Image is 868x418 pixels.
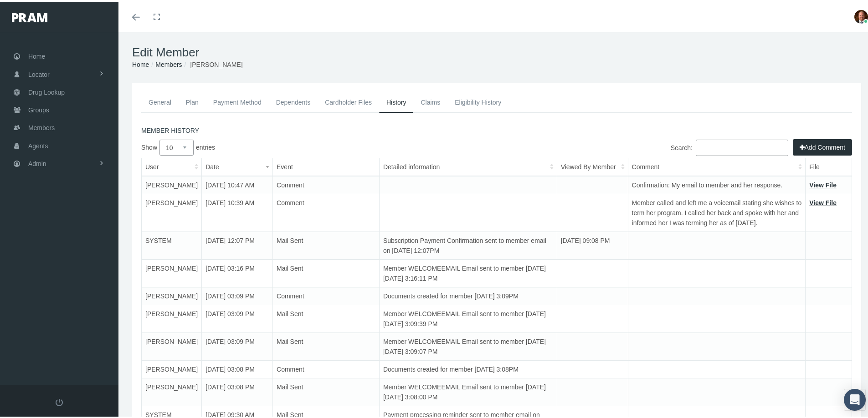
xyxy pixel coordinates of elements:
[273,230,380,258] td: Mail Sent
[379,156,557,175] th: Detailed information : activate to sort column ascending
[273,156,380,175] th: Event
[809,197,837,205] a: View File
[273,174,380,192] td: Comment
[28,136,48,153] span: Agents
[28,117,55,135] span: Members
[202,286,273,303] td: [DATE] 03:09 PM
[28,100,49,117] span: Groups
[202,258,273,286] td: [DATE] 03:16 PM
[206,91,269,111] a: Payment Method
[809,180,837,187] a: View File
[696,138,788,154] input: Search:
[806,156,852,175] th: File
[273,258,380,286] td: Mail Sent
[28,82,65,99] span: Drug Lookup
[557,230,628,258] td: [DATE] 09:08 PM
[179,91,206,111] a: Plan
[142,286,202,303] td: [PERSON_NAME]
[379,230,557,258] td: Subscription Payment Confirmation sent to member email on [DATE] 12:07PM
[269,91,318,111] a: Dependents
[379,258,557,286] td: Member WELCOMEEMAIL Email sent to member [DATE][DATE] 3:16:11 PM
[273,359,380,377] td: Comment
[447,91,508,111] a: Eligibility History
[413,91,447,111] a: Claims
[202,377,273,404] td: [DATE] 03:08 PM
[141,91,179,111] a: General
[142,331,202,359] td: [PERSON_NAME]
[142,156,202,175] th: User: activate to sort column ascending
[628,174,806,192] td: Confirmation: My email to member and her response.
[628,192,806,230] td: Member called and left me a voicemail stating she wishes to term her program. I called her back a...
[202,192,273,230] td: [DATE] 10:39 AM
[28,64,50,81] span: Locator
[379,286,557,303] td: Documents created for member [DATE] 3:09PM
[379,303,557,331] td: Member WELCOMEEMAIL Email sent to member [DATE][DATE] 3:09:39 PM
[379,331,557,359] td: Member WELCOMEEMAIL Email sent to member [DATE][DATE] 3:09:07 PM
[142,174,202,192] td: [PERSON_NAME]
[202,331,273,359] td: [DATE] 03:09 PM
[28,153,46,171] span: Admin
[273,286,380,303] td: Comment
[793,137,852,154] button: Add Comment
[190,59,242,66] span: [PERSON_NAME]
[142,303,202,331] td: [PERSON_NAME]
[844,387,866,409] div: Open Intercom Messenger
[142,192,202,230] td: [PERSON_NAME]
[202,174,273,192] td: [DATE] 10:47 AM
[379,91,414,111] a: History
[202,156,273,175] th: Date: activate to sort column ascending
[273,377,380,404] td: Mail Sent
[141,125,852,133] h5: MEMBER HISTORY
[142,230,202,258] td: SYSTEM
[671,138,788,154] label: Search:
[159,138,194,154] select: Showentries
[142,359,202,377] td: [PERSON_NAME]
[142,377,202,404] td: [PERSON_NAME]
[628,156,806,175] th: Comment: activate to sort column ascending
[273,331,380,359] td: Mail Sent
[141,138,497,154] label: Show entries
[155,59,182,66] a: Members
[142,258,202,286] td: [PERSON_NAME]
[379,377,557,404] td: Member WELCOMEEMAIL Email sent to member [DATE][DATE] 3:08:00 PM
[379,359,557,377] td: Documents created for member [DATE] 3:08PM
[273,303,380,331] td: Mail Sent
[132,59,149,66] a: Home
[202,230,273,258] td: [DATE] 12:07 PM
[318,91,379,111] a: Cardholder Files
[132,44,861,58] h1: Edit Member
[12,11,47,20] img: PRAM_20_x_78.png
[202,359,273,377] td: [DATE] 03:08 PM
[273,192,380,230] td: Comment
[854,8,868,22] img: S_Profile_Picture_693.jpg
[557,156,628,175] th: Viewed By Member: activate to sort column ascending
[202,303,273,331] td: [DATE] 03:09 PM
[28,46,45,63] span: Home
